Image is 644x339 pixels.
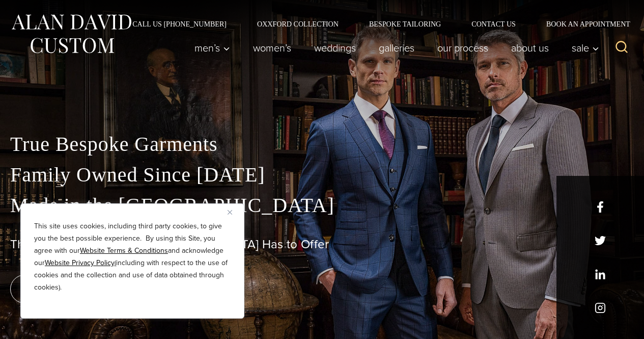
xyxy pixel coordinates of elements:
a: Oxxford Collection [242,20,354,28]
button: Close [228,206,240,218]
a: Book an Appointment [531,20,634,28]
a: Call Us [PHONE_NUMBER] [117,20,242,28]
a: About Us [500,38,561,58]
a: Our Process [426,38,500,58]
a: book an appointment [10,275,153,303]
a: Website Terms & Conditions [80,245,168,256]
img: Alan David Custom [10,11,132,57]
nav: Primary Navigation [183,38,605,58]
span: Sale [572,43,599,53]
a: Women’s [242,38,303,58]
button: View Search Form [609,36,634,60]
a: Website Privacy Policy [45,257,115,268]
nav: Secondary Navigation [117,20,634,28]
h1: The Best Custom Suits [GEOGRAPHIC_DATA] Has to Offer [10,237,634,252]
span: Men’s [194,43,230,53]
a: weddings [303,38,368,58]
a: Contact Us [456,20,531,28]
img: Close [228,210,232,215]
p: True Bespoke Garments Family Owned Since [DATE] Made in the [GEOGRAPHIC_DATA] [10,129,634,221]
a: Bespoke Tailoring [354,20,456,28]
p: This site uses cookies, including third party cookies, to give you the best possible experience. ... [34,220,231,294]
a: Galleries [368,38,426,58]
